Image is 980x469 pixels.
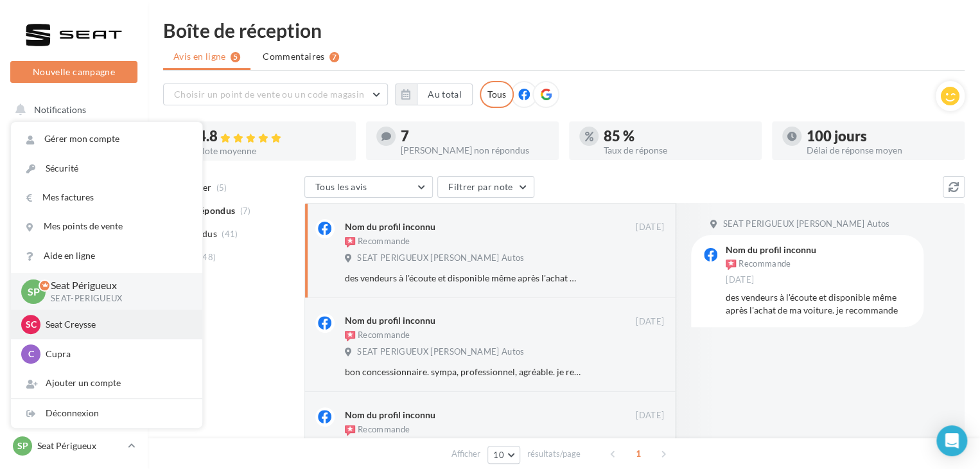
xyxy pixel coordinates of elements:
span: Afficher [451,448,480,460]
p: Seat Périgueux [51,278,182,293]
div: Recommande [345,330,410,342]
img: recommended.png [726,260,736,270]
p: SEAT-PERIGUEUX [51,293,182,305]
span: SEAT PERIGUEUX [PERSON_NAME] Autos [722,218,889,230]
a: Gérer mon compte [11,125,202,154]
span: [DATE] [726,274,754,286]
div: Déconnexion [11,399,202,428]
button: Notifications [8,96,135,123]
div: 4.8 [198,129,346,144]
a: Mes factures [11,183,202,212]
span: [DATE] [636,316,664,328]
div: Boîte de réception [163,21,965,40]
a: SMS unitaire [8,226,140,252]
button: Au total [395,84,473,105]
span: (48) [200,252,216,262]
div: des vendeurs à l'écoute et disponible même après l'achat de ma voiture. je recommande [345,272,581,285]
span: (5) [216,182,227,193]
div: Ajouter un compte [11,369,202,398]
div: Recommande [345,424,410,437]
span: Tous les avis [315,181,367,192]
a: Médiathèque [8,321,140,348]
div: Open Intercom Messenger [936,425,967,456]
a: Opérations [8,128,140,155]
p: Seat Creysse [46,318,187,331]
span: Notifications [34,104,86,115]
span: Campagnes DataOnDemand [32,433,132,461]
span: SP [17,439,28,452]
button: Filtrer par note [437,176,534,198]
span: [DATE] [636,222,664,233]
img: recommended.png [345,331,355,341]
a: Mes points de vente [11,212,202,241]
div: des vendeurs à l'écoute et disponible même après l'achat de ma voiture. je recommande [726,291,913,317]
a: Sécurité [11,154,202,183]
div: Nom du profil inconnu [345,220,435,233]
span: Choisir un point de vente ou un code magasin [174,89,364,100]
div: Recommande [345,236,410,249]
span: Commentaires [263,50,324,63]
img: recommended.png [345,237,355,247]
button: Choisir un point de vente ou un code magasin [163,84,388,105]
div: 7 [329,52,339,62]
span: SC [26,318,37,331]
a: Visibilité en ligne [8,193,140,220]
div: Tous [480,81,514,108]
div: Nom du profil inconnu [345,409,435,421]
span: résultats/page [527,448,581,460]
a: Campagnes [8,257,140,284]
button: 10 [487,446,520,464]
button: Au total [417,84,473,105]
div: 100 jours [807,129,954,143]
span: SP [28,284,40,299]
div: Note moyenne [198,146,346,155]
a: Contacts [8,289,140,316]
span: [DATE] [636,410,664,421]
div: [PERSON_NAME] non répondus [401,146,548,155]
span: C [28,348,34,360]
div: Recommande [726,257,791,271]
span: 10 [493,450,504,460]
span: (41) [222,229,238,239]
a: SP Seat Périgueux [10,434,137,458]
a: Calendrier [8,353,140,380]
div: Délai de réponse moyen [807,146,954,155]
div: 85 % [604,129,751,143]
button: Tous les avis [304,176,433,198]
span: 1 [628,443,649,464]
div: bon concessionnaire. sympa, professionnel, agréable. je recommande [345,366,581,378]
p: Seat Périgueux [37,439,123,452]
p: Cupra [46,348,187,360]
div: Nom du profil inconnu [345,314,435,327]
img: recommended.png [345,425,355,436]
div: Nom du profil inconnu [726,245,816,254]
a: PLV et print personnalisable [8,385,140,423]
a: Aide en ligne [11,242,202,270]
span: SEAT PERIGUEUX [PERSON_NAME] Autos [357,252,524,264]
div: Taux de réponse [604,146,751,155]
span: SEAT PERIGUEUX [PERSON_NAME] Autos [357,346,524,358]
div: 7 [401,129,548,143]
button: Nouvelle campagne [10,61,137,83]
a: Boîte de réception12 [8,160,140,188]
